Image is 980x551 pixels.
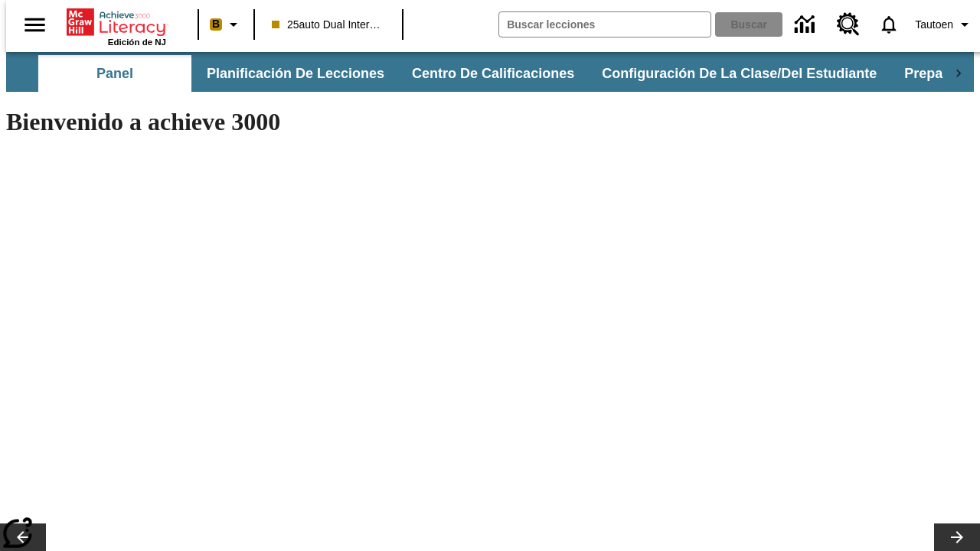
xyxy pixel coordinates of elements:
[108,37,166,47] span: Edición de NJ
[12,2,57,47] button: Abrir el menú lateral
[37,55,943,92] div: Subbarra de navegación
[828,4,869,45] a: Centro de recursos, Se abrirá en una pestaña nueva.
[915,17,953,33] span: Tautoen
[590,55,889,92] button: Configuración de la clase/del estudiante
[67,7,166,37] a: Portada
[499,12,710,37] input: Buscar campo
[6,52,974,92] div: Subbarra de navegación
[6,108,668,136] h1: Bienvenido a achieve 3000
[194,55,397,92] button: Planificación de lecciones
[786,4,828,46] a: Centro de información
[272,17,385,33] span: 25auto Dual International
[909,11,980,38] button: Perfil/Configuración
[67,5,166,47] div: Portada
[934,523,980,551] button: Carrusel de lecciones, seguir
[204,11,249,38] button: Boost El color de la clase es melocotón. Cambiar el color de la clase.
[38,55,191,92] button: Panel
[400,55,586,92] button: Centro de calificaciones
[212,15,220,34] span: B
[869,5,909,44] a: Notificaciones
[943,55,974,92] div: Pestañas siguientes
